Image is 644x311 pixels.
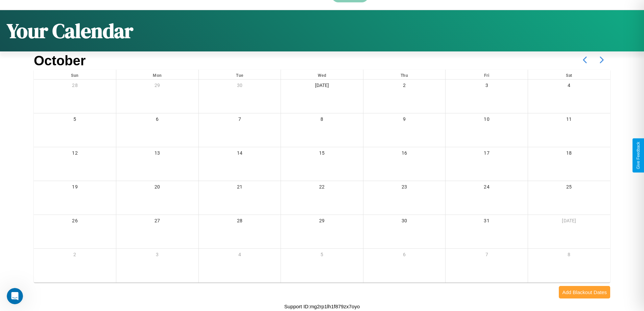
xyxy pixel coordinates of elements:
div: 11 [528,113,610,127]
div: 26 [34,215,116,229]
div: Fri [446,70,528,79]
div: 22 [281,181,363,195]
div: 8 [281,113,363,127]
div: 20 [116,181,198,195]
div: 30 [363,215,446,229]
div: 3 [446,80,528,93]
h1: Your Calendar [7,17,133,45]
div: Sun [34,70,116,79]
div: Mon [116,70,198,79]
div: 25 [528,181,610,195]
div: 6 [363,249,446,263]
div: 13 [116,147,198,161]
div: 21 [199,181,281,195]
h2: October [34,53,86,68]
div: 31 [446,215,528,229]
div: 24 [446,181,528,195]
div: 5 [34,113,116,127]
div: 28 [34,80,116,93]
div: [DATE] [281,80,363,93]
div: 28 [199,215,281,229]
div: 18 [528,147,610,161]
div: 29 [116,80,198,93]
div: 3 [116,249,198,263]
div: 5 [281,249,363,263]
div: 2 [34,249,116,263]
div: 2 [363,80,446,93]
iframe: Intercom live chat [7,288,23,304]
div: 15 [281,147,363,161]
div: 8 [528,249,610,263]
div: 27 [116,215,198,229]
div: Wed [281,70,363,79]
div: 17 [446,147,528,161]
div: [DATE] [528,215,610,229]
button: Add Blackout Dates [559,286,610,298]
div: Give Feedback [636,142,641,169]
div: Sat [528,70,610,79]
div: 4 [528,80,610,93]
div: 9 [363,113,446,127]
div: 7 [199,113,281,127]
div: Tue [199,70,281,79]
div: Thu [363,70,446,79]
div: 6 [116,113,198,127]
div: 4 [199,249,281,263]
div: 12 [34,147,116,161]
div: 29 [281,215,363,229]
div: 23 [363,181,446,195]
div: 10 [446,113,528,127]
div: 7 [446,249,528,263]
div: 16 [363,147,446,161]
div: 19 [34,181,116,195]
p: Support ID: mg2rp1lh1f879zx7oyo [284,302,360,311]
div: 30 [199,80,281,93]
div: 14 [199,147,281,161]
